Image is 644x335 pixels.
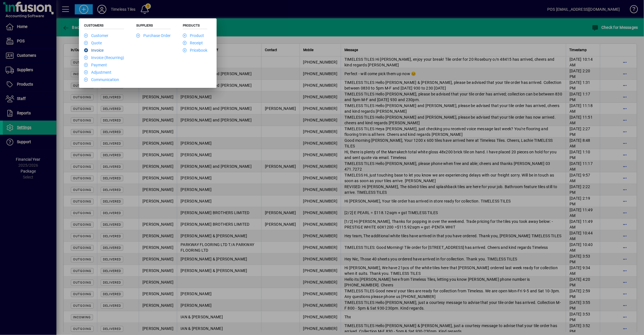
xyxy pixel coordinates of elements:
h5: Products [183,23,207,29]
a: Receipt [183,41,203,45]
a: Purchase Order [136,33,171,38]
h5: Suppliers [136,23,171,29]
a: Adjustment [84,70,111,75]
a: Product [183,33,204,38]
a: Invoice (Recurring) [84,55,124,60]
a: Communication [84,77,119,82]
a: Customer [84,33,108,38]
a: Pricebook [183,48,207,53]
a: Invoice [84,48,104,53]
a: Quote [84,41,102,45]
a: Payment [84,63,107,67]
h5: Customers [84,23,124,29]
